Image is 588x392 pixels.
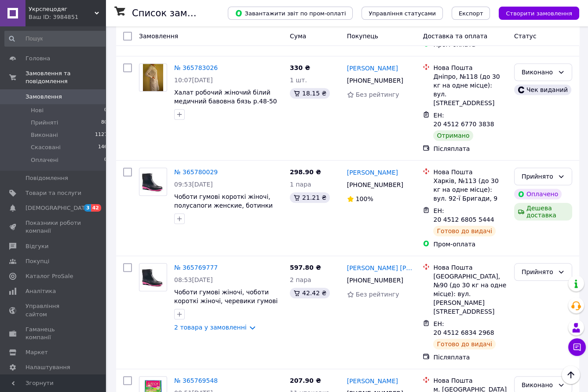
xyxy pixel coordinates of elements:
span: Замовлення та повідомлення [26,70,106,85]
span: Показники роботи компанії [26,219,81,235]
button: Управління статусами [362,7,443,20]
a: [PERSON_NAME] [347,377,398,385]
span: 42 [91,204,101,212]
div: 42.42 ₴ [290,288,330,298]
span: Виконані [31,131,58,139]
span: 207.90 ₴ [290,377,321,384]
a: № 365780029 [174,169,218,176]
a: Чоботи гумові жіночі, чоботи короткі жіночі, черевики гумові жіночі 40 розмір (устілка-25,5 см) [174,289,278,322]
div: Виконано [522,380,554,390]
a: Фото товару [139,263,167,291]
img: Фото товару [143,64,164,91]
span: 298.90 ₴ [290,169,321,176]
a: [PERSON_NAME] [347,64,398,73]
button: Експорт [452,7,490,20]
span: Відгуки [26,242,48,250]
span: Гаманець компанії [26,326,81,341]
span: Управління статусами [369,10,436,17]
span: Створити замовлення [506,10,572,17]
div: 21.21 ₴ [290,192,330,203]
span: Каталог ProSale [26,272,73,280]
span: ЕН: 20 4512 6805 5444 [433,207,494,223]
button: Чат з покупцем [568,338,586,356]
span: Прийняті [31,119,58,127]
a: № 365783026 [174,64,218,71]
span: 10:07[DATE] [174,77,213,84]
a: Халат робочий жіночий білий медичний бавовна бязь р.48-50 для студентів, для харчових підприємств [174,89,277,122]
span: 146 [98,143,107,151]
div: Нова Пошта [433,168,507,176]
div: Нова Пошта [433,263,507,272]
div: Прийнято [522,267,554,277]
div: [GEOGRAPHIC_DATA], №90 (до 30 кг на одне місце): вул. [PERSON_NAME][STREET_ADDRESS] [433,272,507,316]
div: Нова Пошта [433,63,507,72]
span: Без рейтингу [356,291,399,298]
span: 1127 [95,131,107,139]
div: Післяплата [433,144,507,153]
div: Харків, №113 (до 30 кг на одне місце): вул. 92-ї Бригади, 9 [433,176,507,203]
a: [PERSON_NAME] [PERSON_NAME] [347,264,416,272]
span: ЕН: 20 4512 6770 3838 [433,112,494,128]
h1: Список замовлень [132,8,221,18]
div: 18.15 ₴ [290,88,330,99]
span: Оплачені [31,156,58,164]
span: Cума [290,33,306,40]
div: Готово до видачі [433,339,496,349]
span: 330 ₴ [290,64,310,71]
span: [DEMOGRAPHIC_DATA] [26,204,91,212]
span: Покупець [347,33,378,40]
div: Оплачено [514,189,562,199]
div: Пром-оплата [433,240,507,249]
span: 1 пара [290,181,311,188]
div: Нова Пошта [433,376,507,385]
span: Повідомлення [26,174,68,182]
span: 3 [84,204,91,212]
div: Прийнято [522,172,554,181]
a: Фото товару [139,168,167,196]
input: Пошук [4,31,108,47]
div: Післяплата [433,353,507,362]
a: Чоботи гумові короткі жіночі, полусапоги женские, ботинки резиновые женские размер 41 (стелька-25... [174,193,274,227]
span: Управління сайтом [26,302,81,318]
div: [PHONE_NUMBER] [345,74,405,87]
div: Отримано [433,130,473,141]
div: Виконано [522,67,554,77]
a: 2 товара у замовленні [174,324,247,331]
div: Дешева доставка [514,203,572,220]
span: Налаштування [26,363,70,371]
a: № 365769777 [174,264,218,271]
span: Товари та послуги [26,189,81,197]
span: 2 пара [290,276,311,283]
span: Без рейтингу [356,91,399,98]
div: [PHONE_NUMBER] [345,179,405,191]
span: Замовлення [139,33,178,40]
a: № 365769548 [174,377,218,384]
span: 1 шт. [290,77,307,84]
span: 100% [356,195,373,202]
span: Покупці [26,257,49,265]
span: Маркет [26,348,48,356]
span: 08:53[DATE] [174,276,213,283]
div: Дніпро, №118 (до 30 кг на одне місце): вул. [STREET_ADDRESS] [433,72,507,107]
img: Фото товару [139,266,167,289]
span: Скасовані [31,143,61,151]
span: Доставка та оплата [423,33,487,40]
span: Головна [26,55,50,62]
span: Нові [31,106,44,114]
span: 09:53[DATE] [174,181,213,188]
div: Чек виданий [514,84,571,95]
span: Аналітика [26,287,56,295]
span: Завантажити звіт по пром-оплаті [235,9,346,17]
img: Фото товару [139,170,167,193]
span: 80 [101,119,107,127]
div: Ваш ID: 3984851 [29,13,106,21]
button: Завантажити звіт по пром-оплаті [228,7,353,20]
span: Експорт [459,10,483,17]
a: Створити замовлення [490,9,579,16]
div: [PHONE_NUMBER] [345,274,405,286]
button: Створити замовлення [499,7,579,20]
span: Замовлення [26,93,62,101]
